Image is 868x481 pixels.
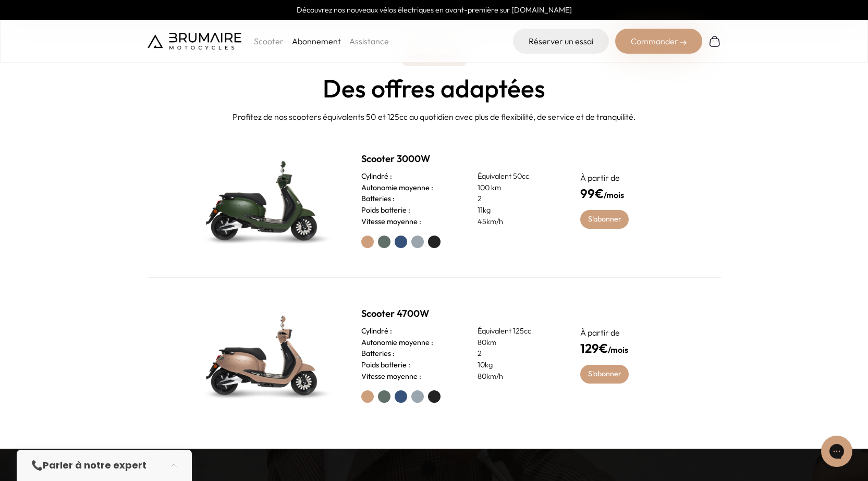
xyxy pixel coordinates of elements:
[478,337,555,349] p: 80km
[615,29,702,54] div: Commander
[349,36,389,46] a: Assistance
[361,171,392,182] h3: Cylindré :
[580,365,629,384] a: S'abonner
[8,75,860,102] h2: Des offres adaptées
[254,35,284,47] p: Scooter
[361,152,555,166] h2: Scooter 3000W
[580,210,629,229] a: S'abonner
[361,193,395,205] h3: Batteries :
[361,326,392,337] h3: Cylindré :
[8,110,860,123] p: Profitez de nos scooters équivalents 50 et 125cc au quotidien avec plus de flexibilité, de servic...
[361,216,421,228] h3: Vitesse moyenne :
[478,216,555,228] p: 45km/h
[580,184,677,203] h4: /mois
[580,326,677,339] p: À partir de
[580,340,608,356] span: 129€
[361,205,410,216] h3: Poids batterie :
[478,182,555,194] p: 100 km
[680,40,687,46] img: right-arrow-2.png
[191,303,337,407] img: Scooter Brumaire vert
[580,339,677,357] h4: /mois
[478,360,555,371] p: 10kg
[292,36,341,46] a: Abonnement
[816,432,858,471] iframe: Gorgias live chat messenger
[708,35,721,47] img: Panier
[478,326,555,337] p: Équivalent 125cc
[361,371,421,383] h3: Vitesse moyenne :
[478,171,555,182] p: Équivalent 50cc
[361,182,433,194] h3: Autonomie moyenne :
[478,348,555,360] p: 2
[361,360,410,371] h3: Poids batterie :
[580,171,677,184] p: À partir de
[361,306,555,321] h2: Scooter 4700W
[478,371,555,383] p: 80km/h
[148,33,241,50] img: Brumaire Motocycles
[361,348,395,360] h3: Batteries :
[580,186,604,201] span: 99€
[478,205,555,216] p: 11kg
[191,148,337,252] img: Scooter Brumaire vert
[513,29,609,54] a: Réserver un essai
[478,193,555,205] p: 2
[361,337,433,349] h3: Autonomie moyenne :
